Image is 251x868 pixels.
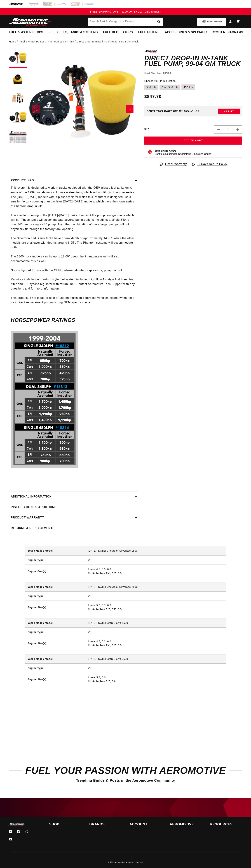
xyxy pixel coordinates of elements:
strong: Liters: [88,568,96,571]
td: [DATE]-[DATE] GMC Sierra 1500 [85,618,226,628]
h1: Direct Drop-In In-Tank Fuel Pump, 99-04 GM Truck [144,55,242,67]
media-gallery: Gallery Viewer [9,50,137,168]
summary: Fuel Cells, Tanks & Systems [46,28,100,37]
a: Fuel & Water Pumps [20,40,44,44]
button: Verify [218,109,240,114]
button: Add to Cart [144,137,242,145]
p: Continue Reading to Understand Emissions Codes [154,152,211,156]
a: Home [9,40,16,44]
summary: Accessories & Specialty [162,28,210,37]
h2: Product warranty [11,515,44,520]
summary: Resources [210,823,242,826]
legend: Choose your Pump Option: [144,79,177,83]
span: Fuel Cells, Tanks & Systems [49,30,98,34]
summary: Fuel Regulators [100,28,135,37]
img: Emissions code [147,149,153,155]
strong: Liters: [88,676,96,679]
td: 4.8, 5.3, 6.0 294, 325, 364 [85,565,226,578]
strong: Cubic Inches: [88,608,106,611]
span: 1 Year Warranty [165,162,187,166]
button: Slide left [32,105,40,113]
td: 4.8, 5.3, 6.0 294, 325, 364 [85,637,226,650]
th: Engine Size(s) [25,673,85,686]
summary: Shop [49,823,81,826]
label: QTY [144,128,149,131]
span: Fuel Regulators [103,30,133,34]
summary: System Diagrams [210,28,246,37]
th: Engine Size(s) [25,637,85,650]
li: Direct Drop-In In-Tank Fuel Pump, 99-04 GM Truck [77,40,139,44]
span: Accessories & Specialty [165,30,208,34]
td: [DATE]-[DATE] Chevrolet Silverado 2500 [85,582,226,592]
td: V8 [85,592,226,601]
summary: Returns & replacements [9,523,137,533]
button: Load image 3 in gallery view [9,89,27,107]
strong: Cubic Inches: [88,572,106,575]
td: 5.3, 5.7, 6.0 325, 350, 364 [85,601,226,614]
a: 90 Days Return Policy [191,162,227,170]
td: V8 [85,555,226,565]
summary: Aeromotive [170,823,202,826]
label: Dual 340 lph [159,85,180,90]
summary: Additional information [9,491,137,502]
summary: Installation Instructions [9,502,137,512]
strong: 18314 [163,72,171,75]
th: Engine Type [25,628,85,637]
button: Load image 4 in gallery view [9,109,27,127]
label: 340 lph [144,85,158,90]
th: Year / Make / Model [25,654,85,664]
span: Fuel Filters [138,30,159,34]
a: Fuel Pumps [48,40,62,44]
label: 450 lph [182,85,195,90]
td: 5.3, 6.0 325, 364 [85,673,226,686]
a: 1 Year Warranty [159,162,187,166]
button: Load image 2 in gallery view [9,70,27,87]
img: Aeromotive [8,18,53,26]
td: V8 [85,664,226,673]
div: Part Number: [144,71,242,76]
nav: breadcrumbs [9,40,242,44]
h2: Returns & replacements [11,526,54,530]
button: Load image 5 in gallery view [9,129,27,147]
button: PUMP FINDER [197,18,226,26]
h2: Fuel Your Passion with Aeromotive [9,766,242,775]
p: This system is designed to work in trucks equipped with the OEM plastic fuel tanks only; some of ... [11,185,135,309]
button: Load image 1 in gallery view [9,50,27,68]
button: Slide right [126,105,133,113]
strong: Cubic Inches: [88,644,106,647]
input: Search by Part Number, Category or Keyword [88,18,163,26]
summary: Account [130,823,162,826]
summary: Fuel Filters [135,28,162,37]
img: Aeromotive [8,823,26,826]
th: Year / Make / Model [25,546,85,555]
small: © 2025 . [108,861,126,863]
th: Engine Size(s) [25,601,85,614]
th: Engine Size(s) [25,565,85,578]
h6: Horsepower Ratings [11,318,135,322]
small: All rights reserved [126,861,143,863]
span: Fuel & Water Pumps [9,30,43,34]
h2: Additional information [11,494,52,499]
a: Aeromotive [115,861,125,863]
summary: Product warranty [9,512,137,523]
div: Does This part fit My vehicle? [146,110,199,113]
th: Engine Type [25,592,85,601]
span: 90 Days Return Policy [197,162,227,170]
button: Emissions CodeContinue Reading to Understand Emissions Codes [154,149,211,156]
summary: Brands [89,823,121,826]
strong: Liters: [88,640,96,643]
h2: Installation Instructions [11,505,56,510]
summary: Product Info [9,175,137,186]
span: FREE SHIPPING OVER $109.00 (EXCL. FUEL TANKS) [90,10,161,13]
summary: Fuel & Water Pumps [6,28,46,37]
th: Year / Make / Model [25,618,85,628]
strong: Emissions Code [154,149,176,152]
strong: Liters: [88,604,96,607]
td: V8 [85,628,226,637]
strong: Cubic Inches: [88,680,106,683]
